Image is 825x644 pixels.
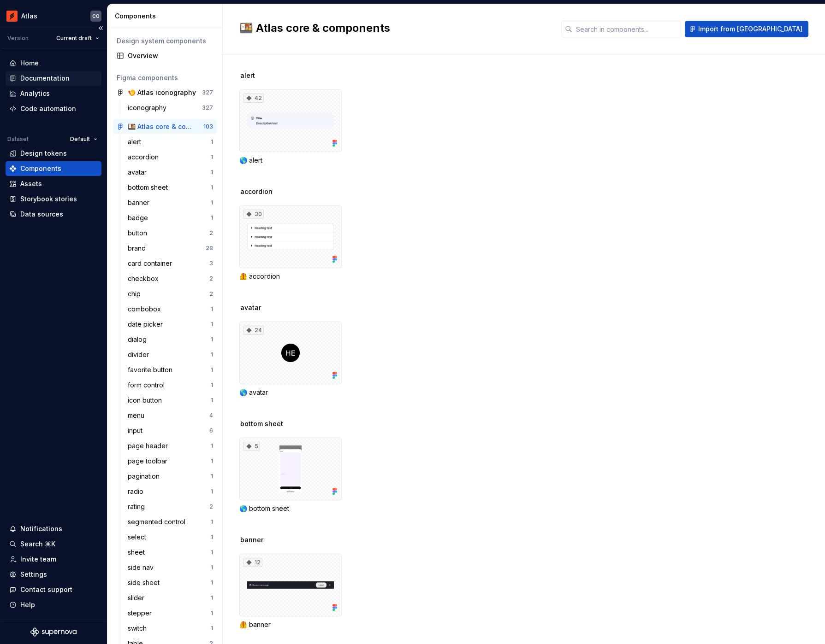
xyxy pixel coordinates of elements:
[239,438,342,513] div: 5🌎 bottom sheet
[113,48,217,63] a: Overview
[211,184,213,191] div: 1
[239,504,342,513] div: 🌎 bottom sheet
[202,104,213,111] div: 327
[2,6,105,26] button: AtlasCO
[211,625,213,632] div: 1
[211,199,213,206] div: 1
[128,88,196,97] div: 🍤 Atlas iconography
[243,326,264,335] div: 24
[124,135,217,149] a: alert1
[128,624,150,633] div: switch
[698,24,802,34] span: Import from [GEOGRAPHIC_DATA]
[124,332,217,347] a: dialog1
[128,411,148,420] div: menu
[6,597,101,612] button: Help
[209,275,213,282] div: 2
[6,176,101,191] a: Assets
[239,21,550,35] h2: 🍱 Atlas core & components
[6,101,101,116] a: Code automation
[20,539,55,549] div: Search ⌘K
[124,545,217,560] a: sheet1
[92,12,100,20] div: CO
[128,304,165,314] div: combobox
[20,149,67,158] div: Design tokens
[6,207,101,222] a: Data sources
[124,606,217,621] a: stepper1
[70,135,90,143] span: Default
[20,600,35,609] div: Help
[124,560,217,575] a: side nav1
[124,393,217,408] a: icon button1
[128,213,152,222] div: badge
[128,396,166,405] div: icon button
[6,161,101,176] a: Components
[211,609,213,617] div: 1
[20,104,76,113] div: Code automation
[124,499,217,514] a: rating2
[128,533,150,542] div: select
[209,503,213,510] div: 2
[124,484,217,499] a: radio1
[128,609,155,618] div: stepper
[115,12,219,21] div: Components
[124,100,217,115] a: iconography327
[128,320,166,329] div: date picker
[20,59,39,68] div: Home
[6,146,101,161] a: Design tokens
[124,347,217,362] a: divider1
[124,241,217,256] a: brand28
[239,156,342,165] div: 🌎 alert
[124,195,217,210] a: banner1
[211,549,213,556] div: 1
[243,442,260,451] div: 5
[128,517,189,527] div: segmented control
[239,272,342,281] div: 🦺 accordion
[6,521,101,536] button: Notifications
[20,179,42,188] div: Assets
[20,194,77,204] div: Storybook stories
[128,335,150,344] div: dialog
[128,457,171,466] div: page toolbar
[124,469,217,484] a: pagination1
[124,271,217,286] a: checkbox2
[124,408,217,423] a: menu4
[128,244,149,253] div: brand
[113,119,217,134] a: 🍱 Atlas core & components103
[6,11,18,22] img: 102f71e4-5f95-4b3f-aebe-9cae3cf15d45.png
[128,122,196,131] div: 🍱 Atlas core & components
[240,187,273,196] span: accordion
[94,22,107,35] button: Collapse sidebar
[239,205,342,281] div: 30🦺 accordion
[243,94,264,103] div: 42
[7,35,29,42] div: Version
[124,423,217,438] a: input6
[20,210,63,219] div: Data sources
[66,133,101,146] button: Default
[6,537,101,551] button: Search ⌘K
[128,426,146,435] div: input
[243,558,262,567] div: 12
[124,575,217,590] a: side sheet1
[113,85,217,100] a: 🍤 Atlas iconography327
[209,290,213,298] div: 2
[124,454,217,468] a: page toolbar1
[128,381,168,390] div: form control
[239,89,342,165] div: 42🌎 alert
[128,152,162,162] div: accordion
[6,582,101,597] button: Contact support
[124,287,217,301] a: chip2
[124,363,217,377] a: favorite button1
[211,594,213,602] div: 1
[124,150,217,164] a: accordion1
[117,36,213,46] div: Design system components
[128,441,172,451] div: page header
[124,211,217,225] a: badge1
[209,412,213,419] div: 4
[211,366,213,374] div: 1
[128,563,157,572] div: side nav
[206,245,213,252] div: 28
[128,350,153,359] div: divider
[20,74,70,83] div: Documentation
[124,165,217,180] a: avatar1
[240,419,283,428] span: bottom sheet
